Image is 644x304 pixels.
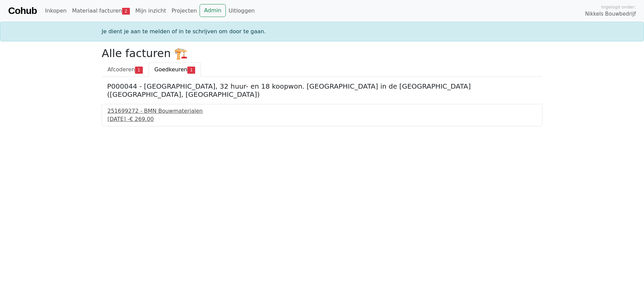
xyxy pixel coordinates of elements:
[130,116,154,122] span: € 269.00
[149,62,201,77] a: Goedkeuren1
[8,3,37,19] a: Cohub
[585,10,636,18] span: Nikkels Bouwbedrijf
[122,8,130,15] span: 2
[187,67,195,73] span: 1
[102,47,542,60] h2: Alle facturen 🏗️
[154,66,187,73] span: Goedkeuren
[135,67,143,73] span: 1
[107,107,537,115] div: 251699272 - BMN Bouwmaterialen
[42,4,69,18] a: Inkopen
[102,62,149,77] a: Afcoderen1
[98,28,546,36] div: Je dient je aan te melden of in te schrijven om door te gaan.
[107,115,537,123] div: [DATE] -
[107,107,537,123] a: 251699272 - BMN Bouwmaterialen[DATE] -€ 269.00
[200,4,226,17] a: Admin
[107,82,537,99] h5: P000044 - [GEOGRAPHIC_DATA], 32 huur- en 18 koopwon. [GEOGRAPHIC_DATA] in de [GEOGRAPHIC_DATA] ([...
[69,4,133,18] a: Materiaal facturen2
[107,66,135,73] span: Afcoderen
[133,4,169,18] a: Mijn inzicht
[601,4,636,10] span: Ingelogd onder:
[226,4,257,18] a: Uitloggen
[169,4,200,18] a: Projecten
